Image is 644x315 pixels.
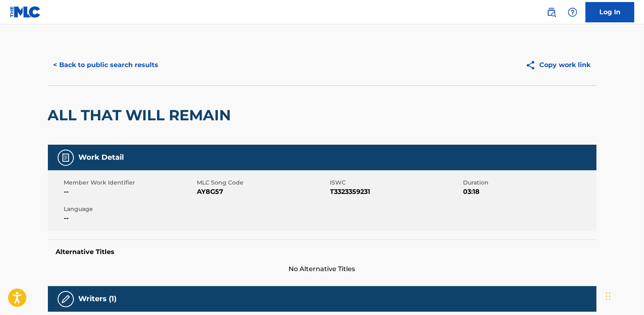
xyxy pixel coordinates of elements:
[64,187,195,197] span: --
[64,178,195,187] span: Member Work Identifier
[48,55,164,75] button: < Back to public search results
[79,294,117,304] h5: Writers (1)
[463,187,594,197] span: 03:18
[64,205,195,213] span: Language
[10,6,41,18] img: MLC Logo
[520,55,597,75] button: Copy work link
[61,153,71,163] img: Work Detail
[603,276,644,315] iframe: Chat Widget
[197,187,328,197] span: AY8G57
[564,4,581,20] div: Help
[586,2,634,22] a: Log In
[197,178,328,187] span: MLC Song Code
[79,153,124,162] h5: Work Detail
[64,213,195,223] span: --
[606,284,611,308] div: Drag
[330,187,461,197] span: T3323359231
[547,7,556,17] img: search
[48,106,235,124] h2: ALL THAT WILL REMAIN
[61,294,71,304] img: Writers
[463,178,594,187] span: Duration
[48,264,597,274] span: No Alternative Titles
[526,60,540,70] img: Copy work link
[330,178,461,187] span: ISWC
[543,4,560,20] a: Public Search
[568,7,577,17] img: help
[56,248,588,256] h5: Alternative Titles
